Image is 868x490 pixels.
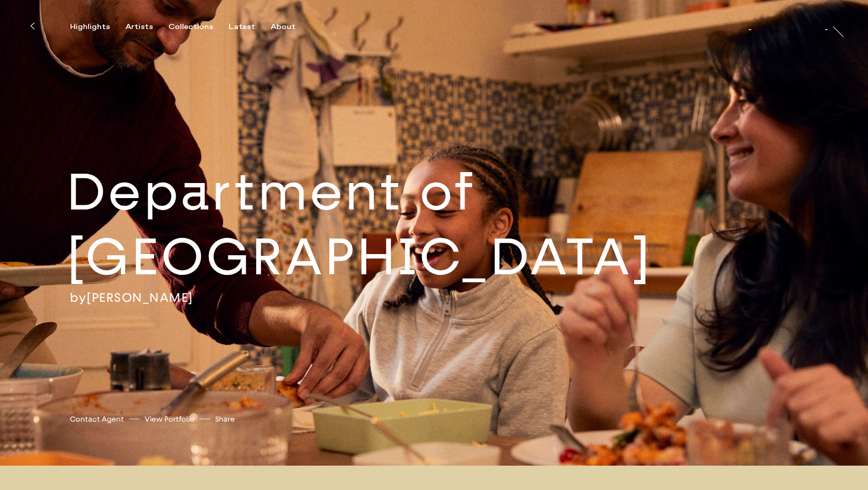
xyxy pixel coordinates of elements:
[169,22,229,32] button: Collections
[125,22,153,32] div: Artists
[70,414,124,425] a: Contact Agent
[145,414,194,425] a: View Portfolio
[229,22,271,32] button: Latest
[271,22,311,32] button: About
[271,22,296,32] div: About
[169,22,213,32] div: Collections
[70,290,87,305] span: by
[215,412,235,426] button: Share
[125,22,169,32] button: Artists
[229,22,255,32] div: Latest
[70,22,125,32] button: Highlights
[87,290,193,305] a: [PERSON_NAME]
[67,160,868,290] h2: Department of [GEOGRAPHIC_DATA]
[70,22,110,32] div: Highlights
